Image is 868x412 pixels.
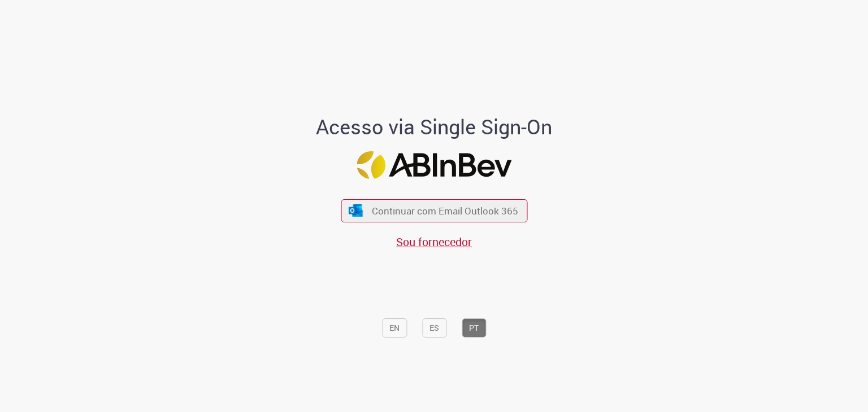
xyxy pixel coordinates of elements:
[422,318,446,338] button: ES
[382,318,407,338] button: EN
[277,116,591,138] h1: Acesso via Single Sign-On
[357,151,511,179] img: Logo ABInBev
[396,234,472,249] a: Sou fornecedor
[348,205,364,217] img: ícone Azure/Microsoft 360
[341,199,527,222] button: ícone Azure/Microsoft 360 Continuar com Email Outlook 365
[372,204,518,217] span: Continuar com Email Outlook 365
[462,318,486,338] button: PT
